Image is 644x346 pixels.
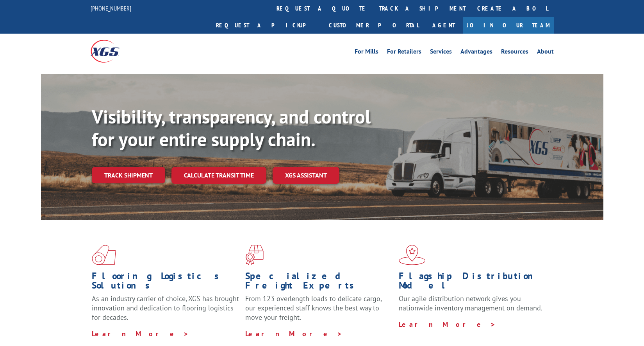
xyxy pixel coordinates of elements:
[399,245,426,265] img: xgs-icon-flagship-distribution-model-red
[399,271,546,294] h1: Flagship Distribution Model
[430,48,452,57] a: Services
[210,17,323,34] a: Request a pickup
[92,167,165,183] a: Track shipment
[245,329,343,338] a: Learn More >
[463,17,554,34] a: Join Our Team
[92,271,239,294] h1: Flooring Logistics Solutions
[245,245,264,265] img: xgs-icon-focused-on-flooring-red
[273,167,339,184] a: XGS ASSISTANT
[92,329,189,338] a: Learn More >
[92,245,116,265] img: xgs-icon-total-supply-chain-intelligence-red
[245,294,393,329] p: From 123 overlength loads to delicate cargo, our experienced staff knows the best way to move you...
[323,17,425,34] a: Customer Portal
[92,294,239,322] span: As an industry carrier of choice, XGS has brought innovation and dedication to flooring logistics...
[425,17,463,34] a: Agent
[171,167,266,184] a: Calculate transit time
[92,104,371,151] b: Visibility, transparency, and control for your entire supply chain.
[91,4,131,12] a: [PHONE_NUMBER]
[387,48,421,57] a: For Retailers
[460,48,492,57] a: Advantages
[399,294,542,312] span: Our agile distribution network gives you nationwide inventory management on demand.
[501,48,528,57] a: Resources
[245,271,393,294] h1: Specialized Freight Experts
[537,48,554,57] a: About
[399,320,496,329] a: Learn More >
[355,48,378,57] a: For Mills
